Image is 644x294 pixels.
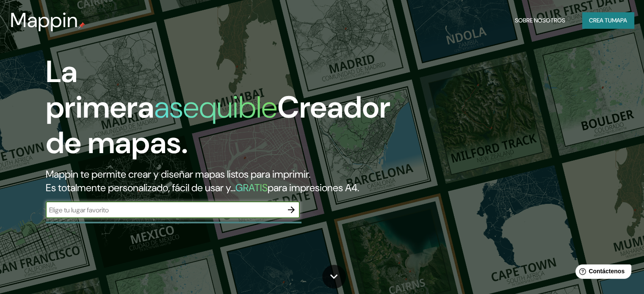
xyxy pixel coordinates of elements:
[235,181,268,194] font: GRATIS
[46,52,154,127] font: La primera
[515,16,565,24] font: Sobre nosotros
[582,12,634,28] button: Crea tumapa
[268,181,359,194] font: para impresiones A4.
[78,22,85,29] img: pin de mapeo
[46,88,390,162] font: Creador de mapas.
[154,88,277,127] font: asequible
[10,7,78,33] font: Mappin
[46,181,235,194] font: Es totalmente personalizado, fácil de usar y...
[569,261,635,285] iframe: Lanzador de widgets de ayuda
[589,16,612,24] font: Crea tu
[612,16,627,24] font: mapa
[46,168,310,181] font: Mappin te permite crear y diseñar mapas listos para imprimir.
[46,205,283,215] input: Elige tu lugar favorito
[511,12,569,28] button: Sobre nosotros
